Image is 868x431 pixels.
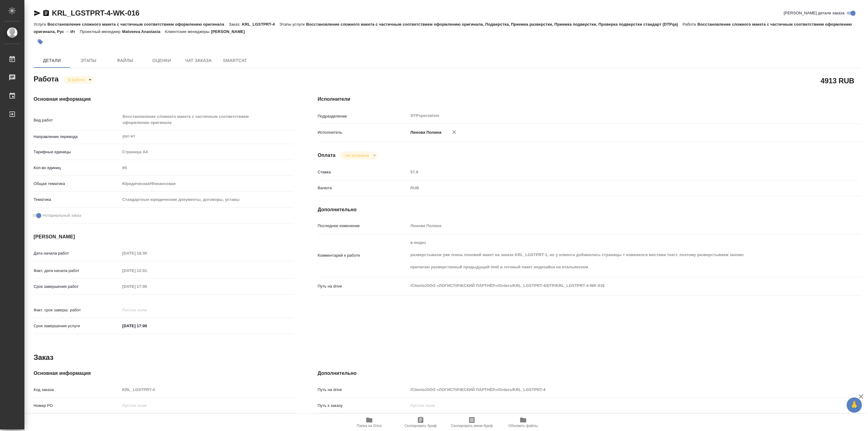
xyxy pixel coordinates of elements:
input: Пустое поле [120,385,293,394]
span: Скопировать мини-бриф [451,424,493,428]
h4: [PERSON_NAME] [34,233,293,241]
span: [PERSON_NAME] детали заказа [784,10,844,16]
p: Факт. дата начала работ [34,268,120,274]
input: Пустое поле [408,221,816,230]
p: Путь на drive [318,387,408,393]
div: В работе [63,76,94,84]
a: KRL_LGSTPRT-4-WK-016 [52,9,139,17]
p: Ставка [318,169,408,175]
p: Исполнитель [318,129,408,136]
span: Этапы [74,57,103,64]
p: Этапы услуги [279,22,306,27]
input: Пустое поле [120,282,174,291]
p: Комментарий к работе [318,252,408,259]
h4: Исполнители [318,96,861,103]
h4: Оплата [318,152,336,159]
p: Направление перевода [34,134,120,140]
p: Тематика [34,197,120,203]
button: Скопировать мини-бриф [446,414,497,431]
button: Обновить файлы [497,414,549,431]
div: В работе [340,151,378,160]
p: Заказ: [229,22,242,27]
p: Вид работ [34,117,120,123]
p: Кол-во единиц [34,165,120,171]
input: Пустое поле [408,401,816,410]
p: Линова Полина [408,129,442,136]
button: Добавить тэг [34,35,47,49]
h4: Основная информация [34,96,293,103]
input: Пустое поле [120,163,293,172]
button: Скопировать ссылку для ЯМессенджера [34,9,41,17]
h2: Заказ [34,353,53,362]
button: В работе [66,77,86,82]
p: Факт. срок заверш. работ [34,307,120,313]
p: Работа [683,22,698,27]
input: Пустое поле [120,306,174,314]
p: Услуга [34,22,47,27]
h4: Дополнительно [318,206,861,213]
span: Оценки [147,57,176,64]
div: Страница А4 [120,147,293,157]
p: Последнее изменение [318,223,408,229]
input: ✎ Введи что-нибудь [120,321,174,330]
span: Чат заказа [184,57,213,64]
input: Пустое поле [408,385,816,394]
span: 🙏 [849,399,859,411]
p: Matveeva Anastasia [122,29,165,34]
h2: 4913 RUB [821,75,854,86]
h4: Основная информация [34,370,293,377]
div: RUB [408,183,816,193]
p: Валюта [318,185,408,191]
p: Срок завершения услуги [34,323,120,329]
p: Клиентские менеджеры [165,29,211,34]
input: Пустое поле [120,401,293,410]
p: Проектный менеджер [80,29,122,34]
p: KRL_LGSTPRT-4 [242,22,279,27]
p: Общая тематика [34,181,120,187]
input: Пустое поле [408,168,816,176]
button: Папка на Drive [344,414,395,431]
button: Скопировать бриф [395,414,446,431]
button: Скопировать ссылку [42,9,50,17]
p: Дата начала работ [34,250,120,256]
button: Удалить исполнителя [447,125,461,139]
span: Обновить файлы [508,424,538,428]
h2: Работа [34,73,59,84]
p: Восстановление сложного макета с частичным соответствием оформлению оригинала, Подверстка, Приемк... [306,22,683,27]
input: Пустое поле [120,249,174,258]
div: Стандартные юридические документы, договоры, уставы [120,194,293,205]
p: [PERSON_NAME] [211,29,249,34]
p: Тарифные единицы [34,149,120,155]
span: Скопировать бриф [404,424,436,428]
h4: Дополнительно [318,370,861,377]
button: Не оплачена [343,153,371,158]
span: Файлы [110,57,140,64]
span: SmartCat [220,57,250,64]
button: 🙏 [847,397,862,413]
p: Код заказа [34,387,120,393]
textarea: в индиз разверстывали уже очень похожий макет на заказе KRL_LGSTPRT-1, но у клиента добавились ст... [408,237,816,272]
input: Пустое поле [120,266,174,275]
p: Путь на drive [318,283,408,289]
p: Путь к заказу [318,403,408,409]
span: Детали [37,57,67,64]
p: Подразделение [318,113,408,119]
p: Номер РО [34,403,120,409]
span: Папка на Drive [357,424,382,428]
div: Юридическая/Финансовая [120,179,293,189]
span: Нотариальный заказ [42,212,81,219]
textarea: /Clients/ООО «ЛОГИСТИЧЕСКИЙ ПАРТНЁР»/Orders/KRL_LGSTPRT-4/DTP/KRL_LGSTPRT-4-WK-016 [408,281,816,291]
p: Срок завершения работ [34,284,120,290]
p: Восстановление сложного макета с частичным соответствием оформлению оригинала [47,22,229,27]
